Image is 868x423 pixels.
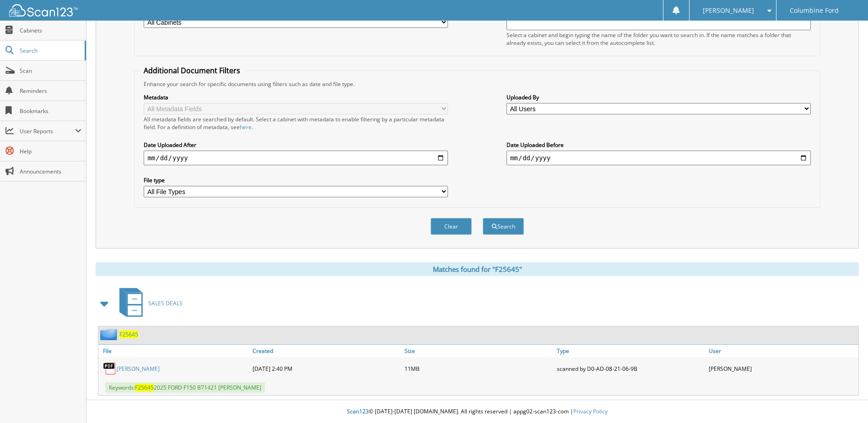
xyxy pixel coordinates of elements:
div: Enhance your search for specific documents using filters such as date and file type. [139,80,815,88]
a: Privacy Policy [573,407,608,415]
button: Clear [431,218,472,235]
div: Matches found for "F25645" [96,262,859,276]
img: folder2.png [100,329,119,340]
legend: Additional Document Filters [139,65,245,76]
div: [PERSON_NAME] [706,359,858,378]
span: Announcements [20,168,81,175]
span: Scan123 [347,407,369,415]
span: Search [20,47,80,54]
span: F25645 [135,384,154,391]
div: © [DATE]-[DATE] [DOMAIN_NAME]. All rights reserved | appg02-scan123-com | [86,401,868,423]
span: Scan [20,67,81,75]
input: start [144,151,448,165]
label: Date Uploaded After [144,141,448,149]
label: File type [144,176,448,184]
a: File [98,345,250,357]
input: end [507,151,811,165]
span: Columbine Ford [790,8,839,13]
div: Select a cabinet and begin typing the name of the folder you want to search in. If the name match... [507,31,811,47]
span: Cabinets [20,27,81,34]
label: Metadata [144,93,448,101]
span: Help [20,147,81,155]
span: SALES DEALS [148,299,183,307]
a: SALES DEALS [114,285,183,321]
label: Date Uploaded Before [507,141,811,149]
div: All metadata fields are searched by default. Select a cabinet with metadata to enable filtering b... [144,115,448,131]
img: PDF.png [103,362,117,375]
span: [PERSON_NAME] [703,8,754,13]
div: [DATE] 2:40 PM [250,359,402,378]
span: Bookmarks [20,107,81,115]
label: Uploaded By [507,93,811,101]
button: Search [483,218,524,235]
a: Created [250,345,402,357]
a: [PERSON_NAME] [117,365,160,373]
div: 11MB [402,359,554,378]
span: Reminders [20,87,81,95]
a: User [706,345,858,357]
a: here [240,123,252,131]
span: User Reports [20,127,75,135]
a: Size [402,345,554,357]
a: Type [555,345,706,357]
div: scanned by D0-AD-08-21-06-9B [555,359,706,378]
a: F25645 [119,331,138,338]
span: Keywords: 2025 FORD F150 B71421 [PERSON_NAME] [105,382,265,393]
img: scan123-logo-white.svg [9,4,78,16]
